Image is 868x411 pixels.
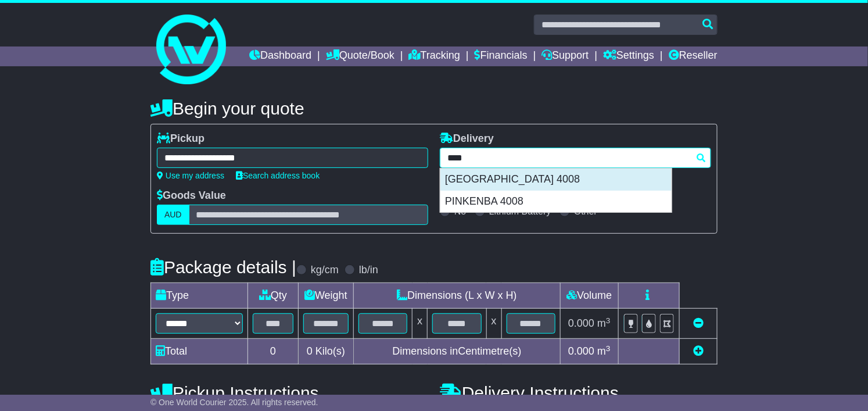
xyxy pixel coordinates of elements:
[354,283,561,309] td: Dimensions (L x W x H)
[236,171,320,180] a: Search address book
[157,171,224,180] a: Use my address
[440,383,718,402] h4: Delivery Instructions
[475,47,528,66] a: Financials
[298,283,353,309] td: Weight
[307,345,313,357] span: 0
[157,205,189,225] label: AUD
[669,47,718,66] a: Reseller
[693,345,704,357] a: Add new item
[440,148,711,168] typeahead: Please provide city
[486,309,501,339] td: x
[354,339,561,364] td: Dimensions in Centimetre(s)
[568,317,594,329] span: 0.000
[597,345,611,357] span: m
[150,99,718,118] h4: Begin your quote
[150,383,428,402] h4: Pickup Instructions
[603,47,654,66] a: Settings
[248,339,299,364] td: 0
[326,47,394,66] a: Quote/Book
[359,264,378,277] label: lb/in
[311,264,339,277] label: kg/cm
[157,190,226,202] label: Goods Value
[150,398,318,407] span: © One World Courier 2025. All rights reserved.
[560,283,618,309] td: Volume
[440,169,672,191] div: [GEOGRAPHIC_DATA] 4008
[248,283,299,309] td: Qty
[541,47,589,66] a: Support
[151,283,248,309] td: Type
[150,258,296,277] h4: Package details |
[597,317,611,329] span: m
[298,339,353,364] td: Kilo(s)
[440,191,672,213] div: PINKENBA 4008
[568,345,594,357] span: 0.000
[409,47,460,66] a: Tracking
[693,317,704,329] a: Remove this item
[151,339,248,364] td: Total
[606,316,611,325] sup: 3
[606,344,611,353] sup: 3
[249,47,311,66] a: Dashboard
[157,133,205,145] label: Pickup
[413,309,428,339] td: x
[440,133,494,145] label: Delivery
